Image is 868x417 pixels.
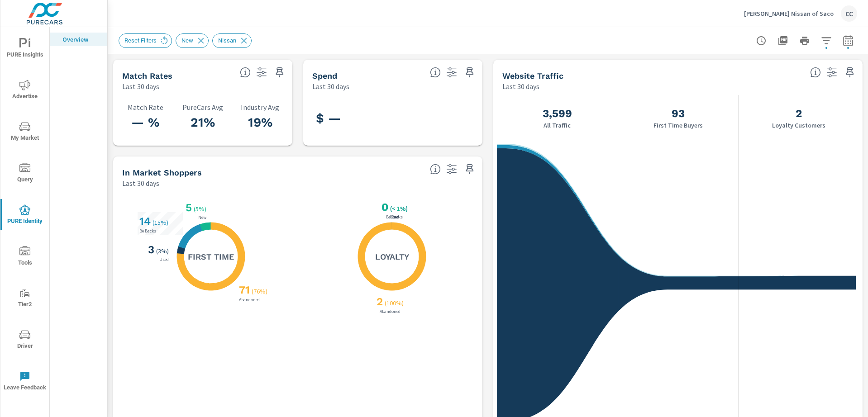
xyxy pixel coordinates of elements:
[252,287,269,295] p: ( 76% )
[146,243,154,256] h3: 3
[196,215,208,220] p: New
[180,103,226,111] p: PureCars Avg
[502,71,563,81] h5: Website Traffic
[176,33,209,48] div: New
[430,67,441,78] span: Total PureCars DigAdSpend. Data sourced directly from the Ad Platforms. Non-Purecars DigAd client...
[839,32,857,50] button: Select Date Range
[240,67,251,78] span: Match rate: % of Identifiable Traffic. Pure Identity avg: Avg match rate of all PURE Identity cus...
[237,115,283,130] h3: 19%
[3,204,47,227] span: PURE Identity
[138,215,151,227] h3: 14
[119,33,172,48] div: Reset Filters
[156,247,171,255] p: ( 3% )
[119,37,162,44] span: Reset Filters
[843,65,857,80] span: Save this to your personalized report
[122,71,172,81] h5: Match Rates
[212,33,252,48] div: Nissan
[312,71,337,81] h5: Spend
[810,67,821,78] span: All traffic is the data we start with. It’s unique personas over a 30-day period. We don’t consid...
[390,204,410,213] p: ( < 1% )
[378,309,402,314] p: Abandoned
[3,329,47,351] span: Driver
[430,164,441,175] span: Loyalty: Matched has purchased from the dealership before and has exhibited a preference through ...
[184,201,192,214] h3: 5
[122,115,169,130] h3: — %
[138,229,158,233] p: Be Backs
[237,298,262,302] p: Abandoned
[122,178,159,189] p: Last 30 days
[3,163,47,185] span: Query
[312,81,349,92] p: Last 30 days
[389,215,401,219] p: New
[3,288,47,310] span: Tier2
[3,121,47,143] span: My Market
[463,65,477,80] span: Save this to your personalized report
[153,218,170,227] p: ( 15% )
[157,257,171,262] p: Used
[774,32,792,50] button: "Export Report to PDF"
[180,115,226,130] h3: 21%
[122,168,202,177] h5: In Market Shoppers
[841,5,857,22] div: CC
[62,35,100,44] p: Overview
[3,246,47,268] span: Tools
[375,251,409,262] h5: Loyalty
[50,33,107,46] div: Overview
[213,37,242,44] span: Nissan
[312,111,344,126] h3: $ —
[122,81,159,92] p: Last 30 days
[375,295,383,308] h3: 2
[237,284,250,296] h3: 71
[3,80,47,102] span: Advertise
[3,371,47,393] span: Leave Feedback
[502,81,539,92] p: Last 30 days
[817,32,835,50] button: Apply Filters
[176,37,199,44] span: New
[122,103,169,111] p: Match Rate
[3,38,47,60] span: PURE Insights
[188,251,234,262] h5: First Time
[796,32,814,50] button: Print Report
[744,9,834,18] p: [PERSON_NAME] Nissan of Saco
[272,65,287,80] span: Save this to your personalized report
[380,201,388,213] h3: 0
[194,205,208,213] p: ( 5% )
[385,299,405,307] p: ( 100% )
[0,27,49,402] div: nav menu
[237,103,283,111] p: Industry Avg
[463,162,477,176] span: Save this to your personalized report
